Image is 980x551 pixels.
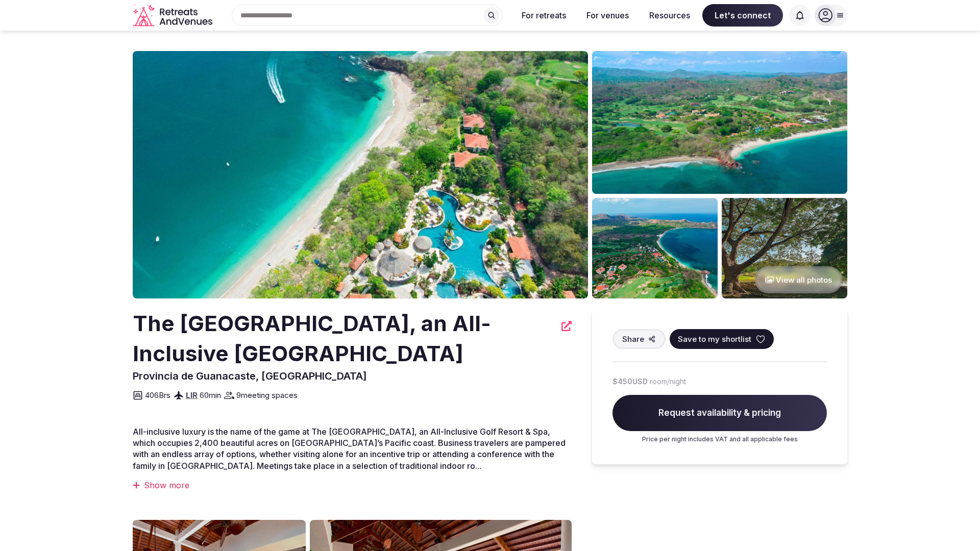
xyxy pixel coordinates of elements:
[133,4,214,27] a: Visit the homepage
[722,198,847,298] img: Venue gallery photo
[133,4,214,27] svg: Retreats and Venues company logo
[513,4,574,27] button: For retreats
[670,329,774,349] button: Save to my shortlist
[200,390,221,400] span: 60 min
[622,334,644,344] span: Share
[612,435,827,444] p: Price per night includes VAT and all applicable fees
[186,390,198,400] a: LIR
[650,377,686,387] span: room/night
[133,480,572,491] div: Show more
[612,395,827,432] span: Request availability & pricing
[133,51,588,298] img: Venue cover photo
[578,4,637,27] button: For venues
[592,198,718,298] img: Venue gallery photo
[755,266,842,293] button: View all photos
[236,390,298,400] span: 9 meeting spaces
[145,390,170,400] span: 406 Brs
[592,51,847,194] img: Venue gallery photo
[133,427,566,471] span: All-inclusive luxury is the name of the game at The [GEOGRAPHIC_DATA], an All-Inclusive Golf Reso...
[133,309,555,369] h2: The [GEOGRAPHIC_DATA], an All-Inclusive [GEOGRAPHIC_DATA]
[612,329,666,349] button: Share
[641,4,698,27] button: Resources
[133,370,367,382] span: Provincia de Guanacaste, [GEOGRAPHIC_DATA]
[612,377,648,387] span: $450 USD
[678,334,751,344] span: Save to my shortlist
[702,4,783,27] span: Let's connect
